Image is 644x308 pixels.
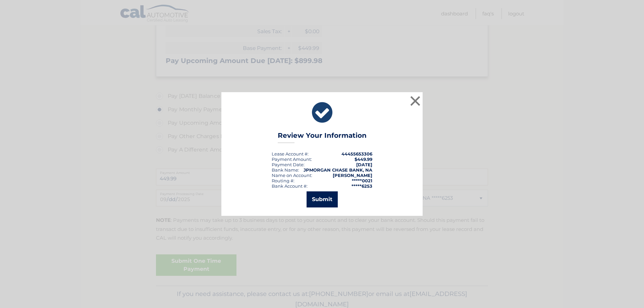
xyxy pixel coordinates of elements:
[278,131,367,143] h3: Review Your Information
[356,162,372,167] span: [DATE]
[272,151,309,157] div: Lease Account #:
[304,167,372,173] strong: JPMORGAN CHASE BANK, NA
[272,183,308,189] div: Bank Account #:
[355,157,372,162] span: $449.99
[272,157,312,162] div: Payment Amount:
[272,173,312,178] div: Name on Account:
[272,162,304,167] span: Payment Date
[341,151,372,157] strong: 44455653306
[272,167,299,173] div: Bank Name:
[333,173,372,178] strong: [PERSON_NAME]
[307,191,338,207] button: Submit
[272,178,294,183] div: Routing #:
[272,162,305,167] div: :
[409,94,422,108] button: ×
